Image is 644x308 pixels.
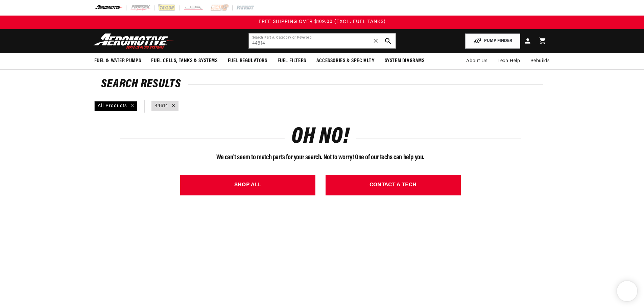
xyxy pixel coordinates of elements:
[278,57,306,65] span: Fuel Filters
[461,53,493,69] a: About Us
[259,19,386,24] span: FREE SHIPPING OVER $109.00 (EXCL. FUEL TANKS)
[92,33,176,49] img: Aeromotive
[155,102,168,110] a: 44614
[120,152,521,163] p: We can't seem to match parts for your search. Not to worry! One of our techs can help you.
[249,33,396,48] input: Search by Part Number, Category or Keyword
[311,53,380,69] summary: Accessories & Specialty
[291,127,349,147] h1: OH NO!
[316,57,375,65] span: Accessories & Specialty
[381,33,396,48] button: search button
[272,53,311,69] summary: Fuel Filters
[101,79,543,90] h2: Search Results
[385,57,425,65] span: System Diagrams
[94,101,137,111] div: All Products
[326,175,461,195] a: CONTACT A TECH
[228,57,267,65] span: Fuel Regulators
[94,57,141,65] span: Fuel & Water Pumps
[493,53,525,69] summary: Tech Help
[466,58,487,64] span: About Us
[151,57,217,65] span: Fuel Cells, Tanks & Systems
[180,175,315,195] a: SHOP ALL
[223,53,272,69] summary: Fuel Regulators
[373,35,379,46] span: ✕
[89,53,146,69] summary: Fuel & Water Pumps
[525,53,555,69] summary: Rebuilds
[380,53,430,69] summary: System Diagrams
[530,57,550,65] span: Rebuilds
[146,53,222,69] summary: Fuel Cells, Tanks & Systems
[498,57,520,65] span: Tech Help
[465,33,520,49] button: PUMP FINDER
